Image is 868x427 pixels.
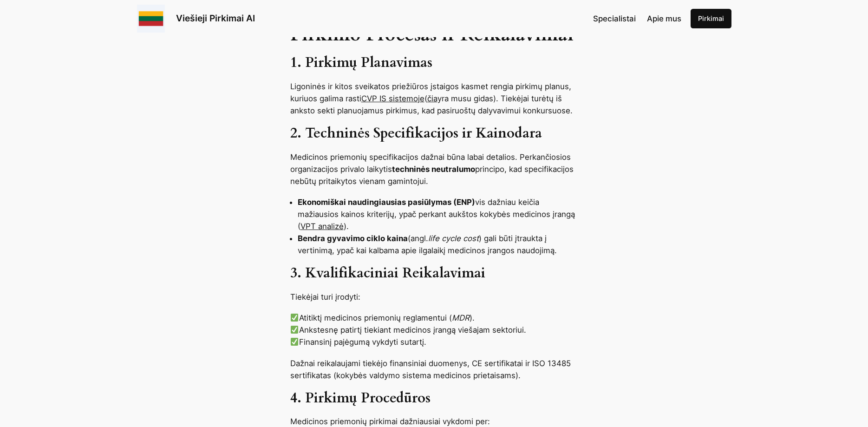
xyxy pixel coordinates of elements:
em: life cycle cost [428,234,479,243]
p: Tiekėjai turi įrodyti: [290,291,578,303]
strong: Ekonomiškai naudingiausias pasiūlymas (ENP) [298,197,475,207]
strong: 4. Pirkimų Procedūros [290,389,431,407]
li: vis dažniau keičia mažiausios kainos kriterijų, ypač perkant aukštos kokybės medicinos įrangą ( ). [298,196,578,232]
img: ✅ [291,314,299,322]
a: Viešieji Pirkimai AI [176,13,255,24]
li: (angl. ) gali būti įtraukta į vertinimą, ypač kai kalbama apie ilgalaikį medicinos įrangos naudoj... [298,232,578,256]
p: Dažnai reikalaujami tiekėjo finansiniai duomenys, CE sertifikatai ir ISO 13485 sertifikatas (koky... [290,357,578,381]
a: Specialistai [593,13,636,25]
strong: 1. Pirkimų Planavimas [290,53,432,72]
span: Specialistai [593,14,636,23]
img: ✅ [291,326,299,334]
p: Ligoninės ir kitos sveikatos priežiūros įstaigos kasmet rengia pirkimų planus, kuriuos galima ras... [290,80,578,117]
strong: Bendra gyvavimo ciklo kaina [298,234,408,243]
a: Apie mus [647,13,681,25]
a: CVP IS sistemoje [361,94,424,103]
a: VPT analizė [300,222,344,231]
nav: Navigation [593,13,681,25]
img: ✅ [291,338,299,346]
p: Medicinos priemonių specifikacijos dažnai būna labai detalios. Perkančiosios organizacijos prival... [290,151,578,187]
p: Atitiktį medicinos priemonių reglamentui ( ). Ankstesnę patirtį tiekiant medicinos įrangą viešaja... [290,312,578,348]
img: Viešieji pirkimai logo [137,5,165,33]
strong: 3. Kvalifikaciniai Reikalavimai [290,264,485,282]
strong: 2. Techninės Specifikacijos ir Kainodara [290,124,542,143]
a: čia [427,94,437,103]
span: Apie mus [647,14,681,23]
a: Pirkimai [691,9,731,28]
em: MDR [452,313,470,322]
strong: techninės neutralumo [392,164,475,174]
